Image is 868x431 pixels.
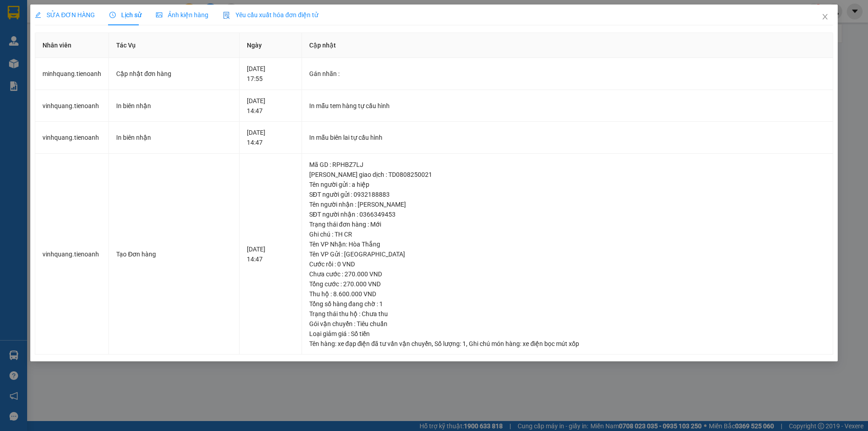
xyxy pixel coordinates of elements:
div: [DATE] 14:47 [247,96,294,116]
td: vinhquang.tienoanh [35,90,109,122]
th: Nhân viên [35,33,109,58]
div: Trạng thái đơn hàng : Mới [309,219,826,229]
th: Tác Vụ [109,33,240,58]
div: [PERSON_NAME] giao dịch : TD0808250021 [309,170,826,180]
div: Tạo Đơn hàng [116,249,232,259]
td: vinhquang.tienoanh [35,122,109,154]
div: [DATE] 14:47 [247,128,294,147]
div: Loại giảm giá : Số tiền [309,329,826,339]
div: Trạng thái thu hộ : Chưa thu [309,309,826,319]
span: xe đạp điện đã tư vấn vận chuyển [338,340,432,347]
span: SỬA ĐƠN HÀNG [35,11,95,19]
span: Ảnh kiện hàng [156,11,208,19]
div: Mã GD : RPHBZ7LJ [309,160,826,170]
div: In mẫu biên lai tự cấu hình [309,133,826,142]
div: Chưa cước : 270.000 VND [309,269,826,279]
div: Tên người nhận : [PERSON_NAME] [309,199,826,209]
img: icon [223,12,230,19]
td: minhquang.tienoanh [35,58,109,90]
div: [DATE] 14:47 [247,244,294,264]
span: picture [156,12,162,18]
div: In biên nhận [116,133,232,142]
div: Tên VP Nhận: Hòa Thắng [309,239,826,249]
td: vinhquang.tienoanh [35,154,109,355]
div: In mẫu tem hàng tự cấu hình [309,101,826,111]
th: Ngày [240,33,302,58]
div: Tên VP Gửi : [GEOGRAPHIC_DATA] [309,249,826,259]
div: Tổng số hàng đang chờ : 1 [309,299,826,309]
div: Gán nhãn : [309,69,826,79]
button: Close [812,5,838,30]
div: Ghi chú : TH CR [309,229,826,239]
div: Cập nhật đơn hàng [116,69,232,79]
span: clock-circle [109,12,116,18]
span: Lịch sử [109,11,142,19]
div: Thu hộ : 8.600.000 VND [309,289,826,299]
div: Tên hàng: , Số lượng: , Ghi chú món hàng: [309,339,826,349]
div: In biên nhận [116,101,232,111]
div: Gói vận chuyển : Tiêu chuẩn [309,319,826,329]
th: Cập nhật [302,33,833,58]
div: SĐT người gửi : 0932188883 [309,189,826,199]
span: 1 [462,340,466,347]
div: SĐT người nhận : 0366349453 [309,209,826,219]
span: edit [35,12,41,18]
div: Tên người gửi : a hiệp [309,180,826,189]
span: xe điện bọc mút xốp [523,340,579,347]
span: close [821,13,829,20]
div: Tổng cước : 270.000 VND [309,279,826,289]
div: [DATE] 17:55 [247,64,294,84]
div: Cước rồi : 0 VND [309,259,826,269]
span: Yêu cầu xuất hóa đơn điện tử [223,11,318,19]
